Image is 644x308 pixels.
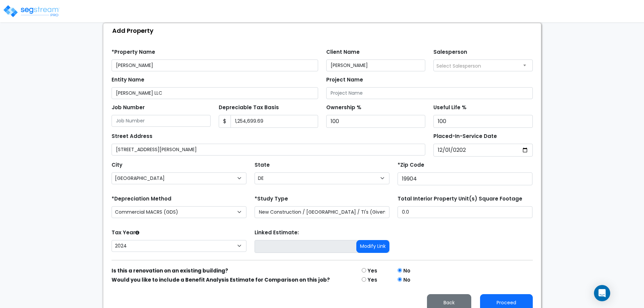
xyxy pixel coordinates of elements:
label: Linked Estimate: [255,229,299,237]
label: Useful Life % [433,104,467,112]
button: Modify Link [356,240,389,253]
label: Yes [367,267,377,275]
label: Yes [367,276,377,284]
label: No [403,267,410,275]
label: City [112,161,122,169]
input: Useful Life % [433,115,533,128]
label: Tax Year [112,229,139,237]
span: $ [219,115,231,128]
label: Project Name [326,76,363,84]
label: Entity Name [112,76,144,84]
a: Back [422,298,477,306]
label: *Study Type [255,195,288,203]
img: logo_pro_r.png [3,4,60,18]
div: Open Intercom Messenger [594,285,610,301]
strong: Is this a renovation on an existing building? [112,267,228,274]
label: *Property Name [112,48,155,56]
input: Entity Name [112,87,318,99]
input: Client Name [326,60,426,71]
label: *Depreciation Method [112,195,171,203]
label: Depreciable Tax Basis [219,104,279,112]
input: total square foot [398,206,532,218]
div: Add Property [107,23,541,38]
label: State [255,161,270,169]
label: Placed-In-Service Date [433,133,497,140]
label: *Zip Code [398,161,424,169]
label: Client Name [326,48,360,56]
input: Job Number [112,115,211,127]
label: Total Interior Property Unit(s) Square Footage [398,195,522,203]
label: Street Address [112,133,152,140]
label: Salesperson [433,48,467,56]
input: Street Address [112,144,426,156]
input: Project Name [326,87,533,99]
label: Ownership % [326,104,361,112]
input: Property Name [112,60,318,71]
input: 0.00 [231,115,318,128]
input: Ownership % [326,115,426,128]
label: No [403,276,410,284]
input: Zip Code [398,172,532,185]
strong: Would you like to include a Benefit Analysis Estimate for Comparison on this job? [112,276,330,283]
span: Select Salesperson [436,63,481,69]
label: Job Number [112,104,145,112]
